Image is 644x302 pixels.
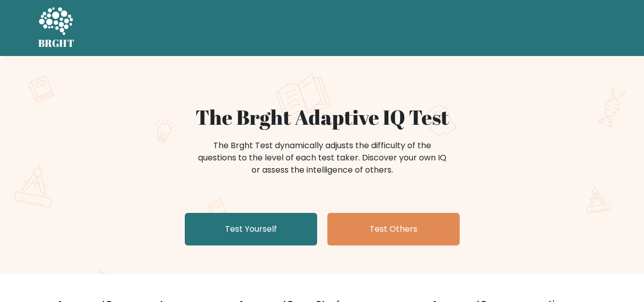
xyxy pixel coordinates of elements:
div: The Brght Test dynamically adjusts the difficulty of the questions to the level of each test take... [195,140,450,176]
a: Test Yourself [185,213,317,245]
h5: BRGHT [38,37,75,49]
a: BRGHT [38,4,75,52]
h1: The Brght Adaptive IQ Test [74,105,571,129]
a: Test Others [327,213,460,245]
